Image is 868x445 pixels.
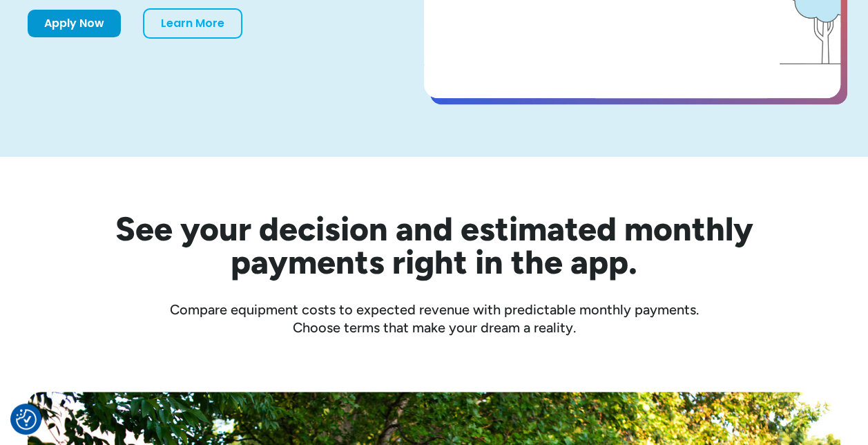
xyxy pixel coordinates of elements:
a: Learn More [143,8,242,39]
img: Revisit consent button [16,409,37,430]
h2: See your decision and estimated monthly payments right in the app. [48,212,821,278]
button: Consent Preferences [16,409,37,430]
a: Apply Now [28,10,121,37]
div: Compare equipment costs to expected revenue with predictable monthly payments. Choose terms that ... [28,301,840,337]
